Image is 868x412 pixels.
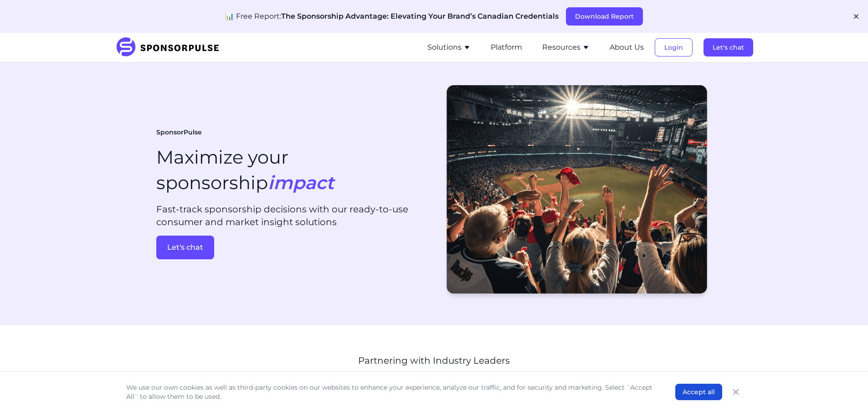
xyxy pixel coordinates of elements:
a: Login [655,43,693,51]
button: Download Report [566,7,643,26]
button: Let's chat [704,38,753,57]
span: SponsorPulse [156,128,202,137]
a: Download Report [566,12,643,21]
p: Partnering with Industry Leaders [226,354,642,367]
i: impact [268,171,334,194]
p: 📊 Free Report: [225,11,559,22]
button: Login [655,38,693,57]
h1: Maximize your sponsorship [156,144,334,196]
span: The Sponsorship Advantage: Elevating Your Brand’s Canadian Credentials [281,12,559,21]
p: Fast-track sponsorship decisions with our ready-to-use consumer and market insight solutions [156,203,427,228]
button: Resources [542,42,590,53]
button: About Us [610,42,644,53]
button: Close [729,386,742,398]
a: About Us [610,43,644,51]
a: Let's chat [704,43,753,51]
button: Accept all [675,384,722,400]
a: Let's chat [156,236,427,259]
button: Platform [491,42,522,53]
a: Platform [491,43,522,51]
p: We use our own cookies as well as third-party cookies on our websites to enhance your experience,... [126,383,657,401]
button: Solutions [427,42,471,53]
img: SponsorPulse [115,37,226,57]
button: Let's chat [156,236,214,259]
